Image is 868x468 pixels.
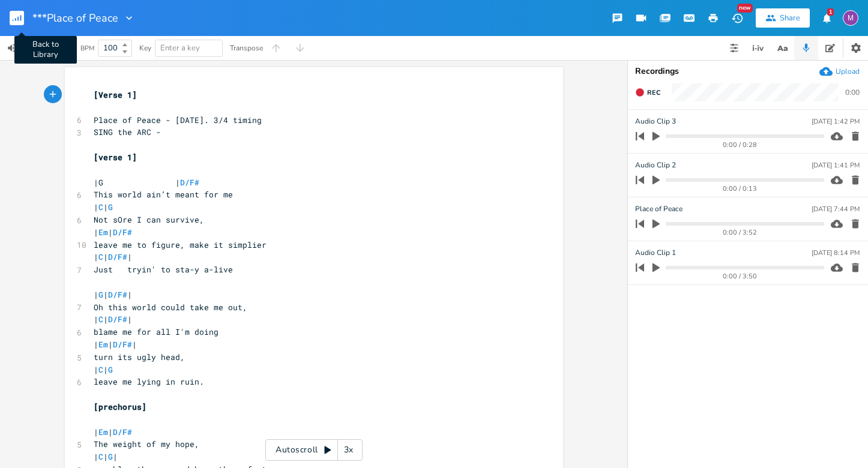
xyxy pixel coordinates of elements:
span: G [108,202,113,212]
div: BPM [80,45,94,52]
span: | | [94,427,132,437]
span: | | | [94,451,118,462]
span: C [98,202,103,212]
span: Audio Clip 1 [635,247,676,259]
span: [Verse 1] [94,89,137,100]
span: SING the ARC - [94,127,161,137]
div: [DATE] 8:14 PM [812,250,860,256]
div: Transpose [230,44,263,52]
div: Upload [836,67,860,76]
span: D/F# [113,427,132,437]
span: Place of Peace [635,203,683,215]
span: Oh this world could take me out, [94,302,247,313]
span: D/F# [113,227,132,238]
span: D/F# [108,314,127,325]
div: 0:00 / 3:52 [656,229,824,236]
button: M [843,4,858,32]
span: C [98,451,103,462]
span: G [108,364,113,375]
div: Share [780,13,800,23]
span: D/F# [113,339,132,350]
span: C [98,314,103,325]
button: Share [756,8,810,28]
span: Not sOre I can survive, [94,214,204,225]
span: [prechorus] [94,401,146,412]
div: 1 [827,8,834,16]
span: | | [94,227,137,238]
div: Autoscroll [265,439,363,461]
span: Em [98,427,108,437]
div: New [737,4,753,13]
button: Rec [630,83,665,102]
div: 0:00 / 0:13 [656,185,824,192]
span: | | | [94,251,132,262]
span: | | | [94,314,132,325]
span: [verse 1] [94,152,137,163]
div: [DATE] 1:42 PM [812,118,860,125]
span: leave me to figure, make it simplier [94,239,267,250]
span: | | | [94,339,137,350]
span: D/F# [108,289,127,300]
span: D/F# [180,177,199,188]
span: Rec [647,88,660,97]
div: 0:00 / 3:50 [656,273,824,280]
span: | | [94,202,113,212]
span: Audio Clip 2 [635,160,676,171]
span: Em [98,339,108,350]
span: |G | [94,177,204,188]
span: ***Place of Peace [32,13,118,23]
span: turn its ugly head, [94,352,185,362]
div: 0:00 [845,89,860,96]
button: Back to Library [10,4,34,32]
button: 1 [815,7,839,29]
span: | | | [94,289,132,300]
span: The weight of my hope, [94,439,199,449]
button: New [725,7,749,29]
span: Place of Peace - [DATE]. 3/4 timing [94,115,262,125]
span: This world ain’t meant for me [94,189,233,200]
div: 3x [338,439,360,461]
span: Enter a key [160,43,200,53]
div: melindameshad [843,10,858,26]
div: [DATE] 1:41 PM [812,162,860,169]
span: G [98,289,103,300]
span: Audio Clip 3 [635,116,676,127]
button: Upload [819,65,860,78]
span: D/F# [108,251,127,262]
div: 0:00 / 0:28 [656,142,824,148]
div: Key [139,44,151,52]
span: Em [98,227,108,238]
span: C [98,364,103,375]
div: Recordings [635,67,861,76]
div: [DATE] 7:44 PM [812,206,860,212]
span: Just tryin' to sta-y a-live [94,264,233,275]
span: G [108,451,113,462]
span: blame me for all I'm doing [94,326,219,337]
span: | | [94,364,127,375]
span: C [98,251,103,262]
span: leave me lying in ruin. [94,376,204,387]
